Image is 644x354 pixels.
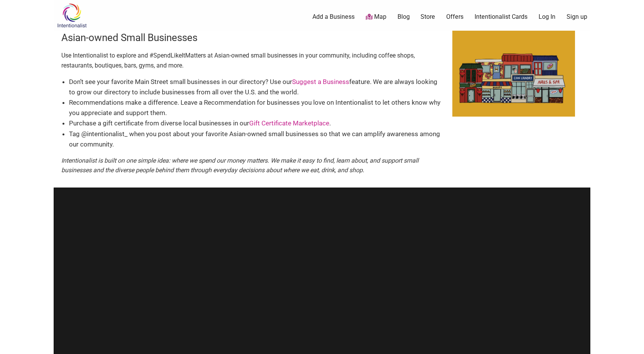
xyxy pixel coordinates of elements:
[446,13,463,21] a: Offers
[69,118,445,128] li: Purchase a gift certificate from diverse local businesses in our .
[249,119,329,127] a: Gift Certificate Marketplace
[61,31,445,44] h3: Asian-owned Small Businesses
[366,13,386,21] a: Map
[452,31,575,117] img: AAPIHM_square-min-scaled.jpg
[567,13,587,21] a: Sign up
[398,13,410,21] a: Blog
[69,77,445,97] li: Don’t see your favorite Main Street small businesses in our directory? Use our feature. We are al...
[312,13,355,21] a: Add a Business
[539,13,555,21] a: Log In
[54,3,90,28] img: Intentionalist
[292,78,349,86] a: Suggest a Business
[69,129,445,150] li: Tag @intentionalist_ when you post about your favorite Asian-owned small businesses so that we ca...
[69,97,445,118] li: Recommendations make a difference. Leave a Recommendation for businesses you love on Intentionali...
[475,13,527,21] a: Intentionalist Cards
[61,157,419,174] em: Intentionalist is built on one simple idea: where we spend our money matters. We make it easy to ...
[61,51,445,70] p: Use Intentionalist to explore and #SpendLikeItMatters at Asian-owned small businesses in your com...
[421,13,435,21] a: Store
